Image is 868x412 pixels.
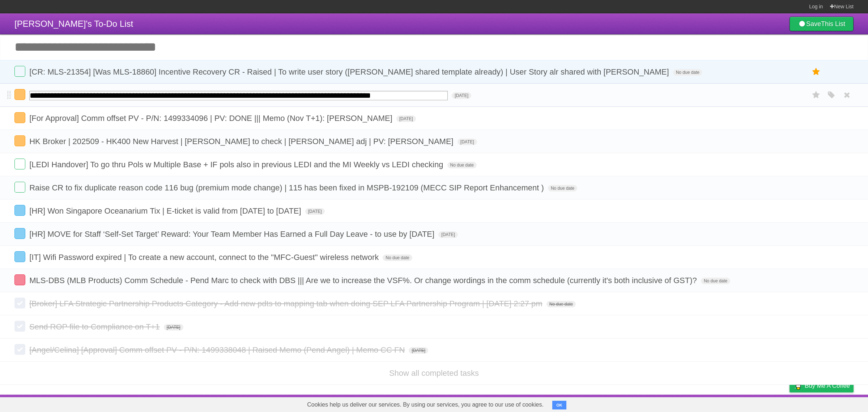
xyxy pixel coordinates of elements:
[29,322,162,331] span: Send ROP file to Compliance on T+1
[438,231,458,238] span: [DATE]
[29,137,455,146] span: HK Broker | 202509 - HK400 New Harvest | [PERSON_NAME] to check | [PERSON_NAME] adj | PV: [PERSON...
[29,299,544,308] span: [Broker] LFA Strategic Partnership Products Category - Add new pdts to mapping tab when doing SEP...
[14,135,25,146] label: Done
[809,66,823,78] label: Star task
[396,115,416,122] span: [DATE]
[14,205,25,216] label: Done
[14,228,25,239] label: Done
[717,396,746,410] a: Developers
[808,396,854,410] a: Suggest a feature
[14,251,25,262] label: Done
[780,396,799,410] a: Privacy
[14,19,133,29] span: [PERSON_NAME]'s To-Do List
[29,67,671,76] span: [CR: MLS-21354] [Was MLS-18860] Incentive Recovery CR - Raised | To write user story ([PERSON_NAM...
[14,298,25,308] label: Done
[809,89,823,101] label: Star task
[793,379,803,392] img: Buy me a coffee
[389,369,479,378] a: Show all completed tasks
[29,114,394,123] span: [For Approval] Comm offset PV - P/N: 1499334096 | PV: DONE ||| Memo (Nov T+1): [PERSON_NAME]
[164,324,183,331] span: [DATE]
[14,66,25,77] label: Done
[14,182,25,193] label: Done
[805,379,850,392] span: Buy me a coffee
[14,274,25,285] label: Done
[14,321,25,332] label: Done
[14,344,25,355] label: Done
[305,208,325,215] span: [DATE]
[701,278,730,284] span: No due date
[673,69,702,76] span: No due date
[383,255,412,261] span: No due date
[693,396,709,410] a: About
[29,230,436,239] span: [HR] MOVE for Staff ‘Self-Set Target’ Reward: Your Team Member Has Earned a Full Day Leave - to u...
[756,396,771,410] a: Terms
[29,276,699,285] span: MLS-DBS (MLB Products) Comm Schedule - Pend Marc to check with DBS ||| Are we to increase the VSF...
[300,398,551,412] span: Cookies help us deliver our services. By using our services, you agree to our use of cookies.
[14,89,25,100] label: Done
[29,206,303,215] span: [HR] Won Singapore Oceanarium Tix | E-ticket is valid from [DATE] to [DATE]
[14,112,25,123] label: Done
[447,162,477,168] span: No due date
[29,253,380,262] span: [IT] Wifi Password expired | To create a new account, connect to the "MFC-Guest" wireless network
[546,301,576,307] span: No due date
[29,183,546,192] span: Raise CR to fix duplicate reason code 116 bug (premium mode change) | 115 has been fixed in MSPB-...
[821,20,845,28] b: This List
[452,92,471,99] span: [DATE]
[14,159,25,169] label: Done
[552,401,566,409] button: OK
[29,160,445,169] span: [LEDI Handover] To go thru Pols w Multiple Base + IF pols also in previous LEDI and the MI Weekly...
[458,139,477,145] span: [DATE]
[790,17,854,31] a: SaveThis List
[790,379,854,392] a: Buy me a coffee
[548,185,577,192] span: No due date
[409,347,428,354] span: [DATE]
[29,345,407,354] span: [Angel/Celina] [Approval] Comm offset PV - P/N: 1499338048 | Raised Memo (Pend Angel) | Memo CC FN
